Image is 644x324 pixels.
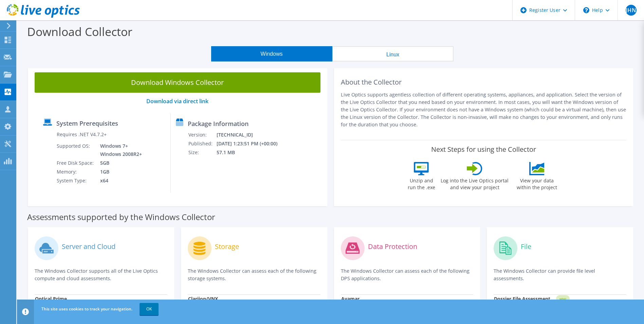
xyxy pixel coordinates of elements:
strong: Dossier File Assessment [494,295,550,302]
p: The Windows Collector can provide file level assessments. [494,267,626,282]
td: Free Disk Space: [56,159,95,167]
label: Log into the Live Optics portal and view your project [440,175,509,191]
td: Published: [188,139,216,148]
p: The Windows Collector supports all of the Live Optics compute and cloud assessments. [35,267,167,282]
svg: \n [583,7,589,13]
label: File [521,243,531,250]
label: Assessments supported by the Windows Collector [27,214,215,220]
label: Server and Cloud [62,243,115,250]
td: Windows 7+ Windows 2008R2+ [95,142,143,159]
label: Data Protection [368,243,417,250]
label: Requires .NET V4.7.2+ [57,131,107,138]
td: 57.1 MB [216,148,287,157]
td: 1GB [95,167,143,176]
td: 5GB [95,159,143,167]
p: The Windows Collector can assess each of the following storage systems. [188,267,320,282]
a: OK [140,303,159,315]
button: Windows [211,46,332,61]
label: System Prerequisites [56,120,118,127]
h2: About the Collector [341,78,627,86]
label: Download Collector [27,24,132,39]
button: Linux [332,46,454,61]
span: This site uses cookies to track your navigation. [41,306,132,312]
p: Live Optics supports agentless collection of different operating systems, appliances, and applica... [341,91,627,128]
td: [DATE] 1:23:51 PM (+00:00) [216,139,287,148]
td: Memory: [56,167,95,176]
tspan: NEW! [559,297,566,301]
td: Version: [188,130,216,139]
label: Storage [215,243,239,250]
td: [TECHNICAL_ID] [216,130,287,139]
label: Package Information [188,120,249,127]
a: Download Windows Collector [35,72,320,93]
strong: Clariion/VNX [188,295,218,302]
label: Unzip and run the .exe [406,175,437,191]
span: JHN [626,5,637,16]
p: The Windows Collector can assess each of the following DPS applications. [341,267,474,282]
td: Supported OS: [56,142,95,159]
td: Size: [188,148,216,157]
td: System Type: [56,176,95,185]
a: Download via direct link [146,97,208,105]
label: Next Steps for using the Collector [431,145,536,154]
td: x64 [95,176,143,185]
strong: Optical Prime [35,295,67,302]
strong: Avamar [341,295,360,302]
label: View your data within the project [512,175,561,191]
